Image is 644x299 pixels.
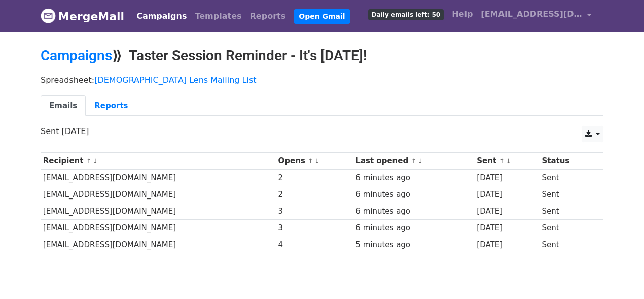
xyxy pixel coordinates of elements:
th: Status [540,153,595,170]
a: Campaigns [41,47,112,64]
th: Sent [475,153,540,170]
td: [EMAIL_ADDRESS][DOMAIN_NAME] [41,237,276,253]
td: [EMAIL_ADDRESS][DOMAIN_NAME] [41,220,276,237]
td: Sent [540,220,595,237]
a: ↓ [506,157,511,165]
p: Sent [DATE] [41,126,603,137]
td: Sent [540,186,595,203]
a: Reports [86,95,136,116]
a: ↑ [308,157,313,165]
td: Sent [540,170,595,186]
div: 2 [278,172,351,184]
div: [DATE] [477,189,537,201]
td: [EMAIL_ADDRESS][DOMAIN_NAME] [41,170,276,186]
a: Daily emails left: 50 [364,4,448,24]
a: ↑ [86,157,92,165]
a: [EMAIL_ADDRESS][DOMAIN_NAME] [477,4,595,28]
th: Last opened [353,153,475,170]
div: 4 [278,239,351,251]
img: MergeMail logo [41,8,56,23]
td: Sent [540,237,595,253]
a: ↓ [92,157,98,165]
a: ↑ [499,157,505,165]
div: [DATE] [477,222,537,234]
div: 6 minutes ago [355,222,472,234]
div: 2 [278,189,351,201]
td: [EMAIL_ADDRESS][DOMAIN_NAME] [41,186,276,203]
p: Spreadsheet: [41,75,603,85]
div: [DATE] [477,206,537,217]
div: 3 [278,206,351,217]
a: Campaigns [132,6,191,26]
a: Reports [246,6,290,26]
div: 5 minutes ago [355,239,472,251]
a: Emails [41,95,86,116]
div: 6 minutes ago [355,206,472,217]
th: Opens [276,153,353,170]
div: 6 minutes ago [355,172,472,184]
a: Open Gmail [294,9,350,24]
span: Daily emails left: 50 [368,9,444,20]
div: 3 [278,222,351,234]
div: [DATE] [477,239,537,251]
div: 6 minutes ago [355,189,472,201]
th: Recipient [41,153,276,170]
a: ↑ [411,157,416,165]
a: MergeMail [41,6,124,27]
a: [DEMOGRAPHIC_DATA] Lens Mailing List [94,75,256,85]
h2: ⟫ Taster Session Reminder - It's [DATE]! [41,47,603,64]
td: Sent [540,203,595,220]
span: [EMAIL_ADDRESS][DOMAIN_NAME] [481,8,582,20]
a: Templates [191,6,245,26]
a: Help [448,4,477,24]
td: [EMAIL_ADDRESS][DOMAIN_NAME] [41,203,276,220]
a: ↓ [314,157,320,165]
div: [DATE] [477,172,537,184]
a: ↓ [417,157,423,165]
